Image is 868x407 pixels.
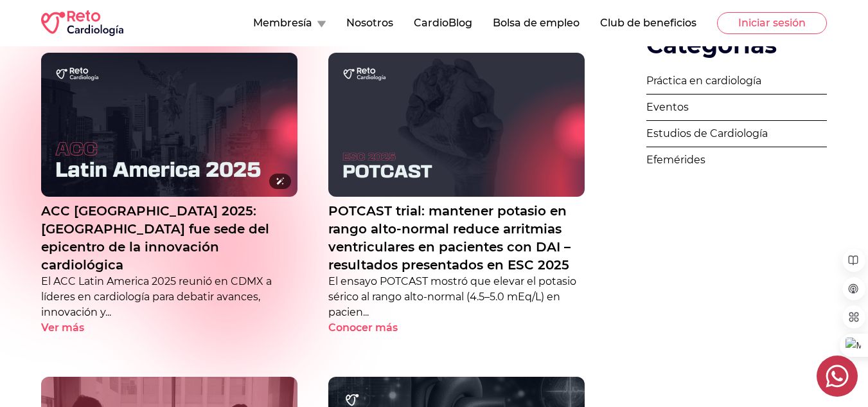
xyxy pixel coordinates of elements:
button: Club de beneficios [600,15,696,31]
a: Ver más [41,320,297,336]
img: ACC Latin America 2025: México fue sede del epicentro de la innovación cardiológica [41,53,297,197]
a: Conocer más [328,320,585,336]
button: Conocer más [328,320,420,336]
button: Membresía [253,15,326,31]
img: RETO Cardio Logo [41,10,123,36]
p: Conocer más [328,320,398,336]
h2: Categorías [646,32,827,58]
a: Eventos [646,95,827,121]
img: POTCAST trial: mantener potasio en rango alto-normal reduce arritmias ventriculares en pacientes ... [328,53,585,197]
p: El ensayo POTCAST mostró que elevar el potasio sérico al rango alto-normal (4.5–5.0 mEq/L) en pac... [328,274,585,320]
a: Práctica en cardiología [646,68,827,95]
p: Ver más [41,320,84,336]
button: Iniciar sesión [717,12,827,34]
button: Bolsa de empleo [493,15,580,31]
a: Estudios de Cardiología [646,121,827,147]
a: POTCAST trial: mantener potasio en rango alto-normal reduce arritmias ventriculares en pacientes ... [328,202,585,274]
a: ACC [GEOGRAPHIC_DATA] 2025: [GEOGRAPHIC_DATA] fue sede del epicentro de la innovación cardiológica [41,202,297,274]
p: El ACC Latin America 2025 reunió en CDMX a líderes en cardiología para debatir avances, innovació... [41,274,297,320]
button: Nosotros [346,15,393,31]
a: Efemérides [646,147,827,173]
button: Ver más [41,320,107,336]
button: CardioBlog [414,15,472,31]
